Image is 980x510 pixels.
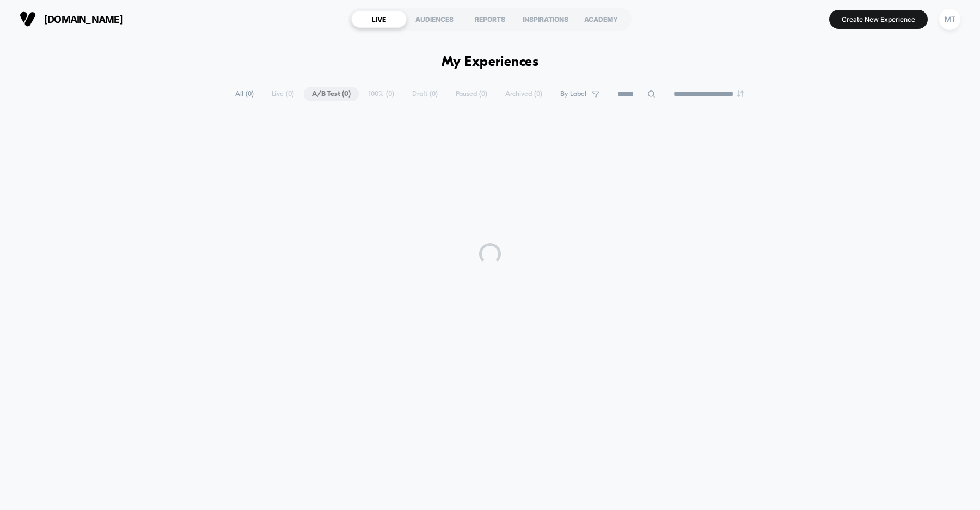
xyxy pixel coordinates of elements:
div: LIVE [351,10,407,28]
div: MT [939,9,960,30]
div: AUDIENCES [407,10,462,28]
div: INSPIRATIONS [518,10,573,28]
div: REPORTS [462,10,518,28]
img: end [737,90,744,97]
button: [DOMAIN_NAME] [16,10,126,28]
h1: My Experiences [442,54,539,70]
span: [DOMAIN_NAME] [44,14,123,25]
img: Visually logo [20,11,36,27]
span: By Label [560,90,586,98]
span: All ( 0 ) [227,87,262,101]
button: Create New Experience [829,10,928,29]
div: ACADEMY [573,10,629,28]
button: MT [936,8,964,31]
